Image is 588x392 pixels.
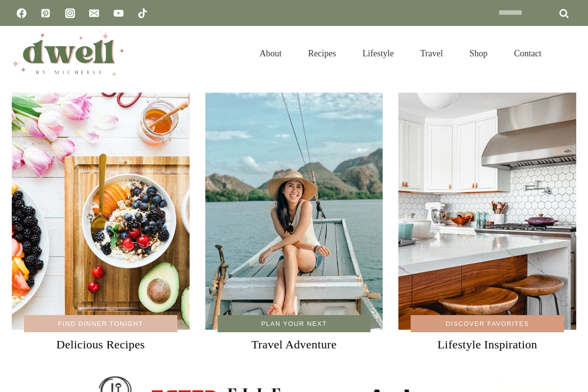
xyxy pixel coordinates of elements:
a: Facebook [12,3,31,23]
a: Instagram [60,3,80,23]
a: Lifestyle [349,36,407,71]
a: YouTube [109,3,128,23]
a: Travel [407,36,456,71]
a: Recipes [295,36,349,71]
a: Contact [501,36,555,71]
a: Shop [456,36,501,71]
button: View Search Form [560,45,576,62]
nav: Primary Navigation [246,36,555,71]
a: Pinterest [36,3,55,23]
a: Email [84,3,104,23]
a: About [246,36,295,71]
a: TikTok [133,3,152,23]
img: DWELL by michelle [12,31,124,76]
